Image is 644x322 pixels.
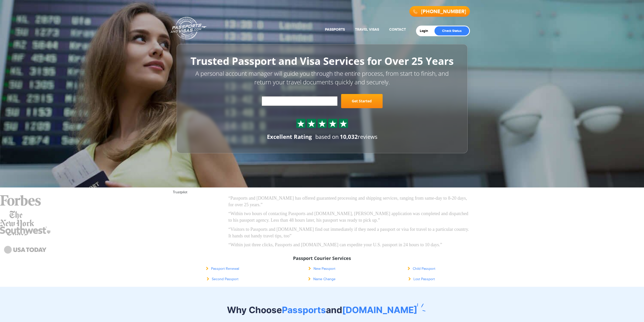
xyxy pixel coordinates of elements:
p: A personal account manager will guide you through the entire process, from start to finish, and r... [188,69,456,87]
a: Login [420,29,432,33]
p: “Visitors to Passports and [DOMAIN_NAME] find out immediately if they need a passport or visa for... [228,226,471,239]
p: “Passports and [DOMAIN_NAME] has offered guaranteed processing and shipping services, ranging fro... [228,195,471,208]
span: reviews [340,133,377,141]
strong: 10,032 [340,133,358,141]
a: Passports [325,27,345,32]
a: Second Passport [207,277,238,281]
p: “Within just three clicks, Passports and [DOMAIN_NAME] can expedite your U.S. passport in 24 hour... [228,242,471,248]
span: based on [315,133,339,141]
span: [DOMAIN_NAME] [342,305,417,315]
a: Name Change [308,277,336,281]
div: Excellent Rating [267,133,312,141]
img: Sprite St [297,120,305,127]
a: Child Passport [408,267,435,271]
h2: Why Choose and [174,305,470,315]
a: [PHONE_NUMBER] [421,9,466,15]
a: Passports & [DOMAIN_NAME] [171,17,206,40]
a: Trustpilot [173,190,187,194]
span: Passports [282,305,326,315]
a: Travel Visas [355,27,379,32]
img: Sprite St [308,120,315,127]
h3: Passport Courier Services [177,256,468,261]
a: Contact [389,27,406,32]
a: Passport Renewal [206,267,239,271]
a: New Passport [308,267,335,271]
h1: Trusted Passport and Visa Services for Over 25 Years [188,55,456,67]
a: Check Status [434,26,469,35]
img: Sprite St [340,120,347,127]
p: “Within two hours of contacting Passports and [DOMAIN_NAME], [PERSON_NAME] application was comple... [228,211,471,223]
img: Sprite St [329,120,337,127]
a: Lost Passport [408,277,435,281]
img: Sprite St [318,120,326,127]
a: Get Started [341,94,383,108]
